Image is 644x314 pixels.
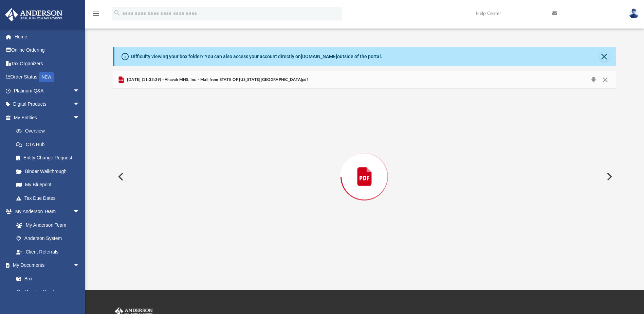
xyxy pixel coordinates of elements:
a: [DOMAIN_NAME] [301,54,337,59]
a: CTA Hub [10,138,90,151]
a: Overview [10,124,90,138]
a: Meeting Minutes [10,285,87,299]
a: Tax Organizers [5,57,90,70]
a: menu [92,13,100,18]
img: User Pic [629,8,639,18]
span: arrow_drop_down [73,111,87,125]
div: Preview [113,71,616,264]
button: Close [599,75,611,85]
a: My Anderson Team [10,218,83,232]
span: arrow_drop_down [73,84,87,98]
span: arrow_drop_down [73,259,87,273]
a: Box [10,272,83,285]
a: My Blueprint [10,178,87,192]
button: Next File [601,167,616,186]
a: Anderson System [10,232,87,245]
i: search [113,9,121,17]
img: Anderson Advisors Platinum Portal [3,8,65,21]
a: Entity Change Request [10,151,90,165]
a: My Documentsarrow_drop_down [5,259,87,272]
a: Order StatusNEW [5,70,90,84]
button: Close [600,52,609,62]
div: NEW [39,72,54,82]
a: Client Referrals [10,245,87,259]
a: Online Ordering [5,43,90,57]
span: [DATE] (11:33:39) - Ahavah MHS, Inc. - Mail from STATE OF [US_STATE][GEOGRAPHIC_DATA]pdf [125,77,308,83]
a: My Entitiesarrow_drop_down [5,111,90,124]
a: Home [5,30,90,43]
a: Digital Productsarrow_drop_down [5,98,90,111]
a: Platinum Q&Aarrow_drop_down [5,84,90,98]
a: Binder Walkthrough [10,164,90,178]
a: Tax Due Dates [10,191,90,205]
span: arrow_drop_down [73,205,87,219]
div: Difficulty viewing your box folder? You can also access your account directly on outside of the p... [131,53,382,60]
i: menu [92,10,100,18]
span: arrow_drop_down [73,98,87,111]
a: My Anderson Teamarrow_drop_down [5,205,87,219]
button: Download [587,75,600,85]
button: Previous File [113,167,128,186]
